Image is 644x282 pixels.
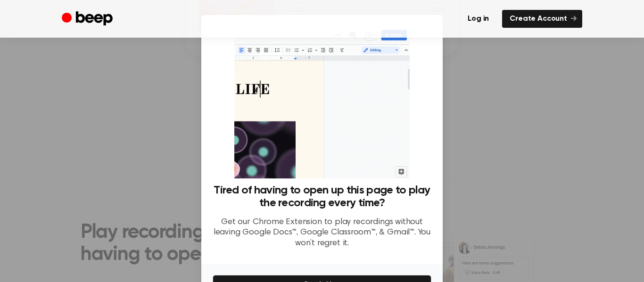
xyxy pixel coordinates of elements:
h3: Tired of having to open up this page to play the recording every time? [213,184,431,209]
a: Log in [460,10,496,28]
a: Beep [62,10,115,28]
img: Beep extension in action [234,26,409,178]
a: Create Account [502,10,582,28]
p: Get our Chrome Extension to play recordings without leaving Google Docs™, Google Classroom™, & Gm... [213,217,431,249]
